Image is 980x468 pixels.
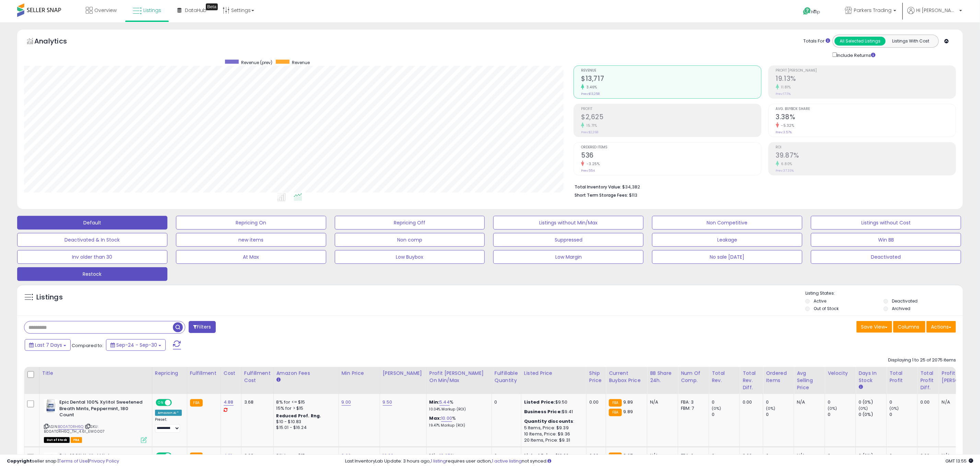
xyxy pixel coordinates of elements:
span: Profit [581,107,761,111]
a: 9.50 [383,399,392,406]
button: Restock [17,267,167,281]
a: Help [798,2,834,22]
a: Privacy Policy [89,458,119,464]
a: Terms of Use [59,458,88,464]
label: Active [814,298,826,304]
div: 0 [889,411,917,418]
div: N/A [650,399,673,405]
div: 3.68 [244,399,268,405]
div: Totals For [803,38,830,45]
strong: Copyright [7,458,32,464]
button: Non Competitive [652,216,802,230]
div: 10 Items, Price: $9.36 [524,431,581,437]
button: Leakage [652,233,802,247]
div: : [524,418,581,424]
div: % [429,399,486,412]
a: 4.61 [224,452,232,459]
div: ASIN: [44,399,147,442]
div: 5 Items, Price: $9.39 [524,425,581,431]
div: 0 [766,399,794,405]
span: Ordered Items [581,146,761,149]
label: Deactivated [892,298,918,304]
a: B00AT0RH6Q [58,424,84,430]
div: Current Buybox Price [609,370,644,384]
b: Business Price: [524,408,562,415]
div: Velocity [828,370,853,377]
p: 10.04% Markup (ROI) [429,407,486,412]
button: Deactivated & In Stock [17,233,167,247]
b: Min: [429,452,440,459]
div: $15.01 - $16.24 [276,425,333,431]
a: Hi [PERSON_NAME] [907,7,962,22]
div: $9.50 [524,399,581,405]
div: Repricing [155,370,184,377]
small: 3.46% [584,85,597,90]
div: 0.00 [743,399,758,405]
div: 0 [712,399,740,405]
small: FBA [609,453,622,460]
div: Tooltip anchor [206,3,218,10]
span: Columns [898,323,919,330]
button: Low Buybox [335,250,485,264]
li: $34,382 [575,182,951,190]
div: $9.41 [524,409,581,415]
small: (0%) [828,406,837,411]
div: FBA: 3 [681,399,704,405]
span: ON [156,453,165,459]
button: No sale [DATE] [652,250,802,264]
span: DataHub [185,7,206,14]
button: Listings without Min/Max [493,216,644,230]
button: Low Margin [493,250,644,264]
div: Avg Selling Price [797,370,822,391]
a: 10.00 [441,415,452,422]
small: -5.32% [779,123,794,128]
b: Total Inventory Value: [575,184,621,190]
div: 0 [495,453,516,459]
div: Ship Price [589,370,603,384]
th: The percentage added to the cost of goods (COGS) that forms the calculator for Min & Max prices. [426,367,492,394]
h2: 536 [581,151,761,161]
span: 8.97 [624,452,633,459]
span: Hi [PERSON_NAME] [916,7,957,14]
div: 0 [766,453,794,459]
small: 11.81% [779,85,791,90]
b: Max: [429,415,441,421]
button: Sep-24 - Sep-30 [106,339,166,351]
i: Get Help [803,7,811,15]
div: Preset: [155,417,182,432]
small: Days In Stock. [859,384,863,390]
span: OFF [171,400,182,406]
span: Last 7 Days [35,342,62,348]
div: Include Returns [827,51,884,59]
a: 9.00 [342,399,351,406]
div: [PERSON_NAME] [383,370,424,377]
button: Deactivated [811,250,961,264]
button: Non comp [335,233,485,247]
b: Listed Price: [524,399,555,405]
b: Min: [429,399,440,405]
a: 4.88 [224,399,234,406]
small: FBA [609,399,622,407]
small: Prev: $13,258 [581,92,600,96]
div: 8% for <= $15 [276,453,333,459]
div: 0.00 [920,453,934,459]
small: Prev: $2,268 [581,130,598,134]
span: 2025-10-8 13:55 GMT [945,458,973,464]
div: FBM: 7 [681,405,704,411]
div: Min Price [342,370,377,377]
div: 0 [766,411,794,418]
button: Save View [857,321,892,333]
b: Reduced Prof. Rng. [276,413,321,419]
a: 13.65 [439,452,450,459]
a: 1 active listing [492,458,522,464]
button: new items [176,233,326,247]
span: 9.89 [624,408,633,415]
button: All Selected Listings [835,37,886,46]
div: Num of Comp. [681,370,706,384]
span: $113 [629,192,637,198]
small: FBA [190,399,203,407]
b: Listed Price: [524,452,555,459]
div: Fulfillable Quantity [495,370,518,384]
div: Last InventoryLab Update: 3 hours ago, requires user action, not synced. [345,458,973,465]
span: FBA [71,437,82,443]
